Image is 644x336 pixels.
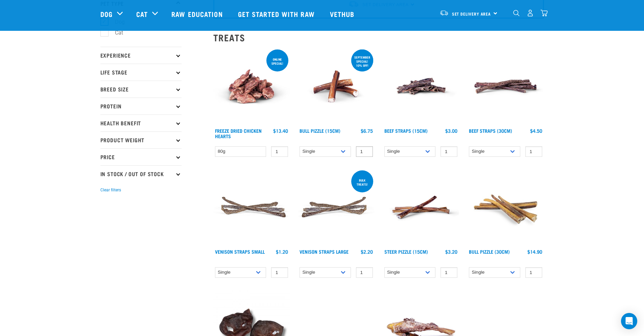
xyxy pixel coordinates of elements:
[384,250,428,253] a: Steer Pizzle (15cm)
[469,129,512,132] a: Beef Straps (30cm)
[100,114,182,131] p: Health Benefit
[530,128,542,133] div: $4.50
[525,267,542,278] input: 1
[541,9,548,17] img: home-icon@2x.png
[467,48,544,125] img: Raw Essentials Beef Straps 6 Pack
[271,267,288,278] input: 1
[525,146,542,157] input: 1
[323,0,363,27] a: Vethub
[469,250,510,253] a: Bull Pizzle (30cm)
[100,131,182,148] p: Product Weight
[100,187,121,193] button: Clear filters
[300,250,349,253] a: Venison Straps Large
[361,249,373,254] div: $2.20
[621,313,637,329] div: Open Intercom Messenger
[266,54,288,68] div: ONLINE SPECIAL!
[100,9,113,19] a: Dog
[100,148,182,165] p: Price
[100,165,182,182] p: In Stock / Out Of Stock
[527,249,542,254] div: $14.90
[100,47,182,64] p: Experience
[298,48,375,125] img: Bull Pizzle
[276,249,288,254] div: $1.20
[467,169,544,246] img: Bull Pizzle 30cm for Dogs
[452,13,491,15] span: Set Delivery Area
[100,98,182,114] p: Protein
[298,169,375,246] img: Stack of 3 Venison Straps Treats for Pets
[445,249,457,254] div: $3.20
[165,0,231,27] a: Raw Education
[215,250,265,253] a: Venison Straps Small
[439,10,449,16] img: van-moving.png
[383,169,459,246] img: Raw Essentials Steer Pizzle 15cm
[100,81,182,98] p: Breed Size
[361,128,373,133] div: $6.75
[356,146,373,157] input: 1
[231,0,323,27] a: Get started with Raw
[215,129,262,137] a: Freeze Dried Chicken Hearts
[513,10,520,16] img: home-icon-1@2x.png
[136,9,148,19] a: Cat
[384,129,428,132] a: Beef Straps (15cm)
[440,146,457,157] input: 1
[445,128,457,133] div: $3.00
[383,48,459,125] img: Raw Essentials Beef Straps 15cm 6 Pack
[213,48,290,125] img: FD Chicken Hearts
[104,28,126,37] label: Cat
[440,267,457,278] input: 1
[351,52,373,70] div: September special! 10% off!
[351,175,373,189] div: BULK TREATS!
[273,128,288,133] div: $13.40
[356,267,373,278] input: 1
[213,32,544,43] h2: Treats
[100,64,182,81] p: Life Stage
[271,146,288,157] input: 1
[213,169,290,246] img: Venison Straps
[527,9,534,17] img: user.png
[300,129,340,132] a: Bull Pizzle (15cm)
